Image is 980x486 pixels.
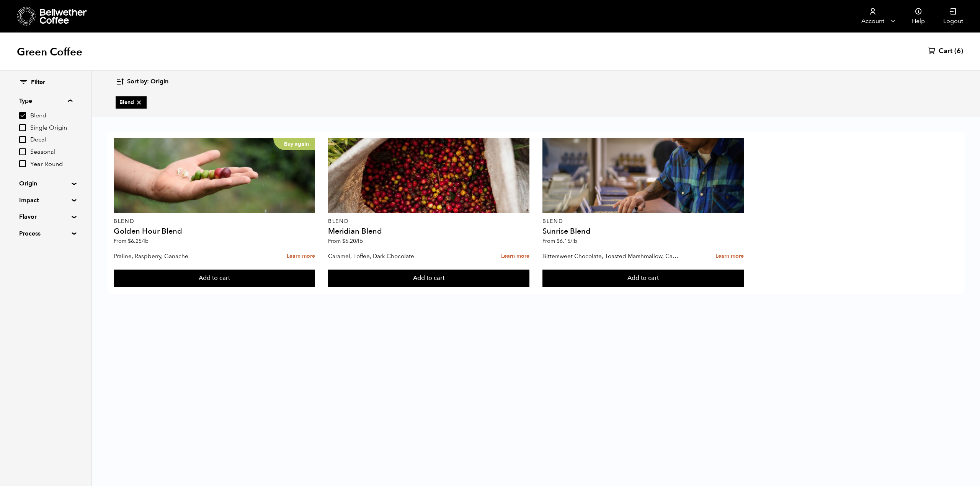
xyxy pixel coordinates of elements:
p: Praline, Raspberry, Ganache [114,250,251,262]
input: Decaf [19,136,26,143]
h4: Sunrise Blend [542,228,744,235]
span: Single Origin [30,124,72,132]
a: Learn more [287,248,315,265]
summary: Impact [19,196,72,205]
span: Cart [939,47,952,56]
span: $ [557,237,560,245]
h1: Green Coffee [17,45,82,59]
summary: Flavor [19,212,72,221]
span: Blend [119,99,143,106]
p: Bittersweet Chocolate, Toasted Marshmallow, Candied Orange, Praline [542,250,679,262]
span: $ [342,237,345,245]
span: From [542,237,577,245]
summary: Origin [19,179,72,188]
p: Blend [114,219,315,224]
span: Filter [31,78,45,87]
button: Add to cart [542,270,744,287]
span: /lb [142,237,149,245]
span: $ [128,237,131,245]
a: Cart (6) [928,47,963,56]
p: Blend [328,219,529,224]
span: /lb [570,237,577,245]
input: Single Origin [19,124,26,131]
input: Seasonal [19,148,26,155]
summary: Process [19,229,72,238]
span: (6) [954,47,963,56]
input: Blend [19,112,26,119]
p: Blend [542,219,744,224]
span: Sort by: Origin [127,78,168,86]
bdi: 6.15 [557,237,577,245]
p: Buy again [273,138,315,150]
p: Caramel, Toffee, Dark Chocolate [328,250,465,262]
button: Add to cart [114,270,315,287]
button: Add to cart [328,270,529,287]
span: Blend [30,112,72,120]
span: Year Round [30,160,72,169]
span: /lb [356,237,363,245]
a: Learn more [715,248,744,265]
a: Buy again [114,138,315,213]
input: Year Round [19,160,26,167]
span: Seasonal [30,148,72,156]
bdi: 6.25 [128,237,149,245]
h4: Golden Hour Blend [114,228,315,235]
h4: Meridian Blend [328,228,529,235]
span: From [114,237,149,245]
summary: Type [19,96,72,106]
span: Decaf [30,136,72,144]
bdi: 6.20 [342,237,363,245]
span: From [328,237,363,245]
button: Sort by: Origin [116,73,168,91]
a: Learn more [501,248,529,265]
